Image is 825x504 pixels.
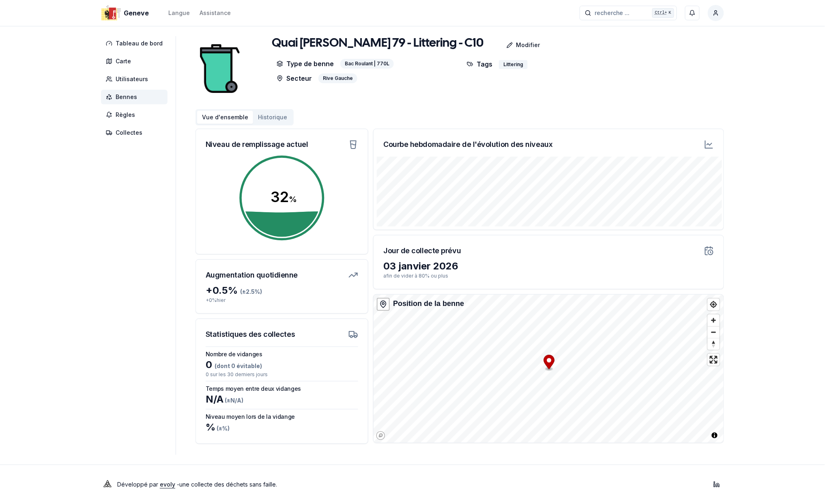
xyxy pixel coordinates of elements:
img: bin Image [196,36,244,101]
span: (dont 0 évitable) [212,362,262,369]
div: Langue [168,9,190,17]
a: Mapbox logo [376,431,385,440]
span: Règles [116,111,135,119]
canvas: Map [374,295,725,443]
button: Zoom out [708,326,720,338]
span: (± %) [215,425,230,432]
h3: Augmentation quotidienne [206,269,298,281]
div: Bac Roulant | 770L [340,59,394,69]
button: Historique [253,111,292,124]
button: Toggle attribution [710,431,720,440]
p: Développé par - une collecte des déchets sans faille . [117,479,277,490]
button: Enter fullscreen [708,354,720,366]
div: % [206,421,358,434]
div: 03 janvier 2026 [383,260,714,273]
span: Utilisateurs [116,75,148,83]
div: + 0.5 % [206,284,358,297]
span: recherche ... [595,9,630,17]
div: N/A [206,393,358,406]
a: evoly [160,481,175,488]
span: Bennes [116,93,137,101]
div: Map marker [544,355,555,372]
h3: Jour de collecte prévu [383,245,461,256]
h1: Quai [PERSON_NAME] 79 - Littering - C10 [272,36,484,51]
h3: Niveau moyen lors de la vidange [206,413,358,421]
span: (± N/A ) [223,397,243,404]
a: Carte [101,54,171,69]
p: 0 sur les 30 derniers jours [206,371,358,378]
button: Find my location [708,299,720,310]
button: recherche ...Ctrl+K [580,6,677,20]
a: Modifier [484,37,547,53]
span: Carte [116,57,131,65]
button: Reset bearing to north [708,338,720,350]
a: Collectes [101,125,171,140]
span: Collectes [116,129,142,137]
span: Reset bearing to north [708,338,720,350]
span: Tableau de bord [116,39,163,47]
a: Règles [101,108,171,122]
a: Tableau de bord [101,36,171,51]
span: Geneve [124,8,149,18]
a: Utilisateurs [101,72,171,86]
h3: Temps moyen entre deux vidanges [206,385,358,393]
h3: Statistiques des collectes [206,329,295,340]
a: Geneve [101,8,152,18]
img: Geneve Logo [101,3,120,23]
img: Evoly Logo [101,478,114,491]
div: Rive Gauche [318,73,357,83]
button: Vue d'ensemble [197,111,253,124]
p: Secteur [277,73,312,83]
h3: Niveau de remplissage actuel [206,139,308,150]
span: (± 2.5 %) [240,288,262,295]
button: Langue [168,8,190,18]
div: 0 [206,358,358,371]
p: + 0 % hier [206,297,358,304]
h3: Courbe hebdomadaire de l'évolution des niveaux [383,139,552,150]
div: Littering [499,60,528,69]
a: Assistance [200,8,231,18]
p: Modifier [516,41,540,49]
div: Position de la benne [393,298,464,309]
p: Type de benne [277,59,334,69]
p: Tags [467,59,492,69]
a: Bennes [101,90,171,104]
p: afin de vider à 80% ou plus [383,273,714,279]
h3: Nombre de vidanges [206,350,358,358]
button: Zoom in [708,314,720,326]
